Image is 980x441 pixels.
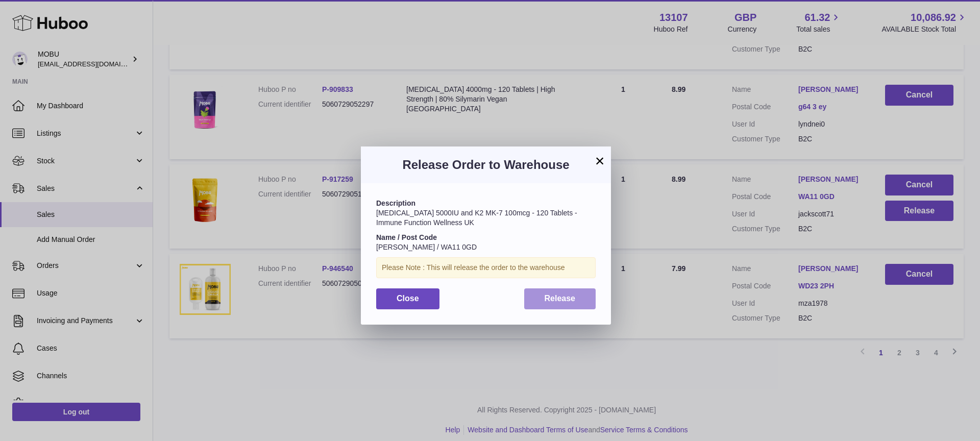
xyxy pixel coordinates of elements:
[376,288,439,309] button: Close
[376,199,415,207] strong: Description
[524,288,596,309] button: Release
[376,233,437,241] strong: Name / Post Code
[376,257,596,278] div: Please Note : This will release the order to the warehouse
[376,157,596,173] h3: Release Order to Warehouse
[594,155,606,167] button: ×
[397,294,419,303] span: Close
[376,209,577,227] span: [MEDICAL_DATA] 5000IU and K2 MK-7 100mcg - 120 Tablets - Immune Function Wellness UK
[545,294,576,303] span: Release
[376,243,477,251] span: [PERSON_NAME] / WA11 0GD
